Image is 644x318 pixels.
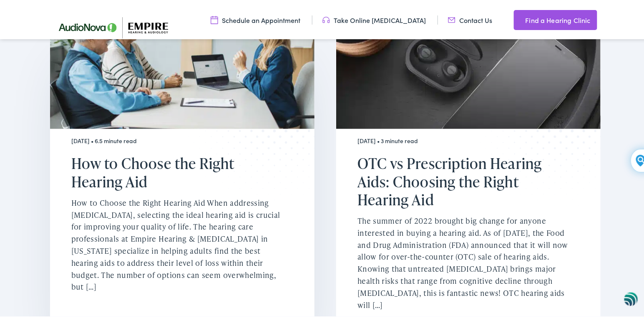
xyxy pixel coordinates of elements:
img: An older New York couple choosing hearing aids at Empire Hearing and Audiology. [50,8,314,127]
img: svg+xml;base64,PHN2ZyB3aWR0aD0iNDgiIGhlaWdodD0iNDgiIHZpZXdCb3g9IjAgMCA0OCA0OCIgZmlsbD0ibm9uZSIgeG... [624,290,638,305]
a: Take Online [MEDICAL_DATA] [322,14,426,23]
img: utility icon [322,14,330,23]
a: Find a Hearing Clinic [514,8,597,28]
h2: How to Choose the Right Hearing Aid [71,153,283,189]
h2: OTC vs Prescription Hearing Aids: Choosing the Right Hearing Aid [357,153,569,207]
p: How to Choose the Right Hearing Aid When addressing [MEDICAL_DATA], selecting the ideal hearing a... [71,195,283,291]
div: [DATE] • 3 minute read [357,136,569,143]
img: utility icon [448,14,455,23]
img: A pair of over-the-counter (OTC) hearing aids in their carrying case [336,8,601,127]
img: utility icon [211,14,218,23]
p: The summer of 2022 brought big change for anyone interested in buying a hearing aid. As of [DATE]... [357,213,569,309]
a: Contact Us [448,14,493,23]
img: utility icon [514,13,521,23]
a: Schedule an Appointment [211,14,301,23]
div: [DATE] • 6.5 minute read [71,136,283,143]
